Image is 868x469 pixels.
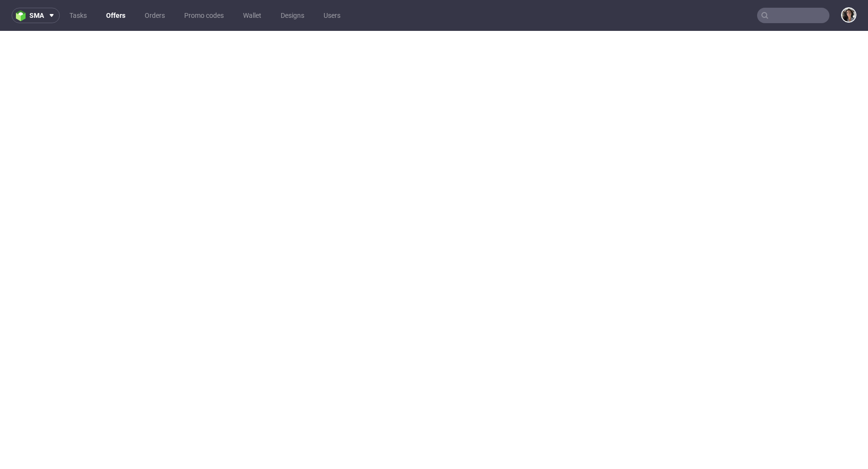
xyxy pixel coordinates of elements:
[842,8,855,22] img: Moreno Martinez Cristina
[178,8,230,23] a: Promo codes
[16,10,29,21] img: logo
[100,8,131,23] a: Offers
[318,8,346,23] a: Users
[64,8,93,23] a: Tasks
[29,12,44,19] span: sma
[275,8,310,23] a: Designs
[139,8,171,23] a: Orders
[12,8,60,23] button: sma
[237,8,267,23] a: Wallet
